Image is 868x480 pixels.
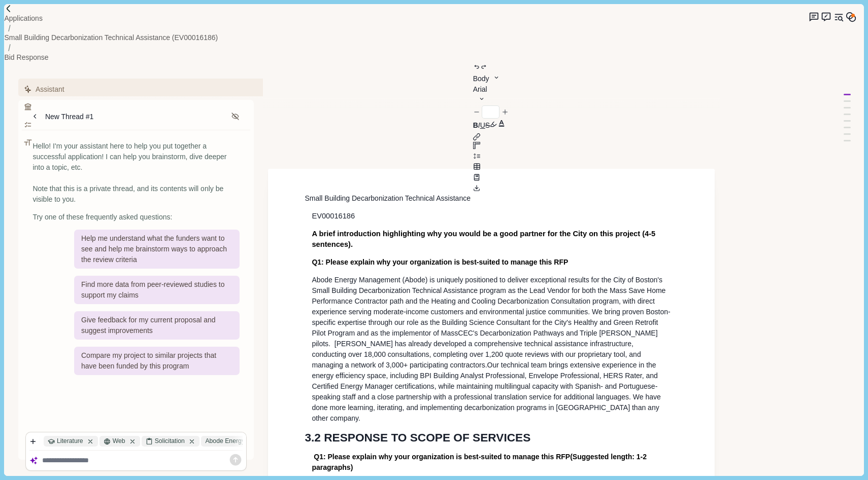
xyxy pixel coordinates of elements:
a: Small Building Decarbonization Technical Assistance (EV00016186) [4,32,218,43]
img: Forward slash icon [4,24,15,33]
div: Web [99,436,140,447]
b: B [473,121,478,129]
button: Redo [480,63,487,70]
u: U [480,121,485,129]
span: , with direct experience serving moderate-income customers and environmental justice communities.... [312,297,670,369]
span: , while maintaining multilingual capacity with Spanish- and Portuguese-speaking staff and a close... [312,382,662,422]
span: Q1: Please explain why your organization is best-suited to manage this RFP [314,453,570,461]
div: Compare my project to similar projects that have been funded by this program [74,347,240,375]
button: Line height [473,131,480,141]
div: Find more data from peer-reviewed studies to support my claims [74,276,240,304]
div: Give feedback for my current proposal and suggest improvements [74,311,240,340]
a: Bid Response [4,52,48,63]
span: EV00016186 [312,212,355,220]
div: Try one of these frequently asked questions: [32,212,240,223]
h1: Small Building Decarbonization Technical Assistance [305,193,678,204]
img: Forward slash icon [4,43,15,52]
button: Arial [473,84,487,105]
div: Hello! I'm your assistant here to help you put together a successful application! I can help you ... [32,141,240,205]
button: Increase font size [502,108,509,116]
span: Body [473,75,489,83]
span: Abode Energy Management (Abode) is uniquely positioned to deliver exceptional results for the Cit... [312,276,667,305]
button: Adjust margins [473,142,480,149]
a: Applications [4,13,43,24]
div: Abode Energy Ma....html [201,436,288,447]
div: Help me understand what the funders want to see and help me brainstorm ways to approach the revie... [74,230,240,269]
div: Literature [44,436,97,447]
button: Undo [473,63,480,70]
button: B [473,120,478,131]
button: Line height [473,153,480,160]
button: S [485,120,490,131]
span: Q1: Please explain why your organization is best-suited to manage this RFP [312,258,568,266]
button: U [480,120,485,131]
button: Decrease font size [473,108,480,116]
span: A brief introduction highlighting why you would be a good partner for the City on this project (4... [312,230,657,248]
button: I [478,120,480,131]
img: Forward slash icon [4,4,13,13]
i: I [478,121,480,129]
button: Export to docx [473,184,480,192]
div: Solicitation [142,436,199,447]
button: Body [473,73,500,84]
button: Line height [473,174,480,181]
button: Line height [473,163,481,170]
span: Our technical team brings extensive experience in the energy efficiency space, including BPI Buil... [312,361,659,390]
s: S [485,121,490,129]
div: Arial [473,84,487,95]
span: Assistant [36,84,64,95]
span: 3.2 RESPONSE TO SCOPE OF SERVICES [305,431,530,444]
